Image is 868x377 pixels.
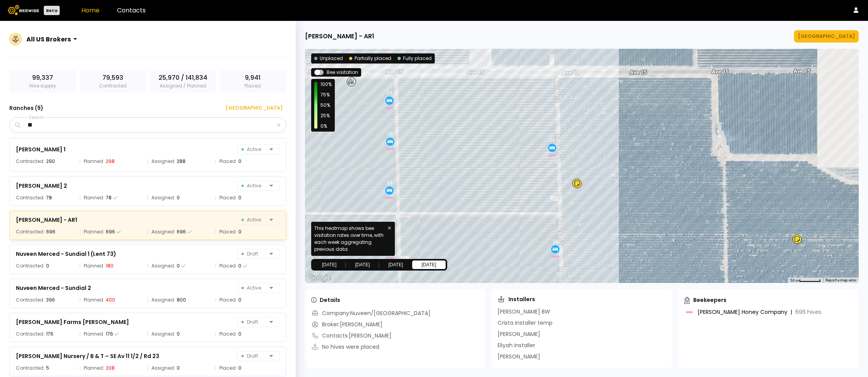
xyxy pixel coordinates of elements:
[313,260,346,269] button: [DATE]
[152,296,175,304] span: Assigned:
[81,6,100,15] a: Home
[349,55,391,62] div: Partially placed
[241,215,266,224] span: Active
[177,364,180,372] div: 0
[238,262,241,270] div: 0
[241,249,266,259] span: Draft
[398,55,432,62] div: Fully placed
[106,330,113,338] div: 176
[158,73,207,82] span: 25,970 / 141,834
[788,278,823,283] button: Map Scale: 50 m per 52 pixels
[152,262,175,270] span: Assigned:
[553,239,558,244] div: 24
[549,137,555,143] div: 24
[790,278,799,283] span: 50 m
[46,262,49,270] div: 0
[9,70,76,93] div: Hive supply
[46,296,55,304] div: 396
[241,181,266,190] span: Active
[498,353,540,361] div: [PERSON_NAME]
[84,330,104,338] span: Planned:
[311,309,431,317] div: Company: Nuveen/[GEOGRAPHIC_DATA]
[387,90,392,96] div: 24
[825,278,856,282] a: Report a map error
[379,260,412,269] button: [DATE]
[102,73,123,82] span: 79,593
[177,262,180,270] div: 0
[152,228,175,236] span: Assigned:
[177,194,180,202] div: 0
[327,70,358,75] span: Bee visitation
[152,158,175,165] span: Assigned:
[320,113,332,118] span: 25%
[16,181,67,190] div: [PERSON_NAME] 2
[307,273,332,283] img: Google
[16,330,45,338] span: Contracted:
[106,228,115,236] div: 696
[106,194,112,202] div: 78
[245,73,260,82] span: 9,941
[84,228,104,236] span: Planned:
[498,319,553,327] div: Crista Installer temp
[320,124,332,129] span: 0%
[498,308,550,316] div: [PERSON_NAME] BW
[320,93,332,97] span: 75%
[320,103,332,108] span: 50%
[16,351,159,361] div: [PERSON_NAME] Nursery / B & T – SE Av 11 1/2 / Rd 23
[32,73,53,82] span: 99,337
[46,228,55,236] div: 696
[79,70,146,93] div: Contracted
[219,364,237,372] span: Placed:
[314,55,343,62] div: Unplaced
[46,364,49,372] div: 5
[117,6,146,15] a: Contacts
[177,158,186,165] div: 288
[16,215,77,224] div: [PERSON_NAME] - AR1
[219,330,237,338] span: Placed:
[106,296,115,304] div: 400
[320,82,332,87] span: 100%
[84,262,104,270] span: Planned:
[346,260,379,269] button: [DATE]
[795,308,821,316] span: 696 hives
[177,228,186,236] div: 696
[16,249,116,259] div: Nuveen Merced - Sundial 1 (Lent 73)
[152,364,175,372] span: Assigned:
[84,158,104,165] span: Planned:
[44,6,60,15] div: Beta
[412,260,446,269] button: [DATE]
[16,228,45,236] span: Contracted:
[241,283,266,293] span: Active
[216,102,286,114] button: [GEOGRAPHIC_DATA]
[84,296,104,304] span: Planned:
[219,158,237,165] span: Placed:
[16,364,45,372] span: Contracted:
[16,296,45,304] span: Contracted:
[16,283,91,293] div: Nuveen Merced - Sundial 2
[219,262,237,270] span: Placed:
[152,194,175,202] span: Assigned:
[177,296,186,304] div: 800
[46,330,53,338] div: 176
[9,103,43,113] h3: Ranches ( 9 )
[387,180,392,185] div: 24
[16,262,45,270] span: Contracted:
[16,158,45,165] span: Contracted:
[16,194,45,202] span: Contracted:
[794,30,859,43] button: [GEOGRAPHIC_DATA]
[149,70,216,93] div: Assigned / Planned
[219,228,237,236] span: Placed:
[305,32,374,41] div: [PERSON_NAME] - AR1
[46,194,52,202] div: 78
[220,104,282,112] div: [GEOGRAPHIC_DATA]
[106,262,114,270] div: 180
[498,341,535,350] div: Eliyah installer
[387,131,393,137] div: 24
[311,343,379,351] div: No hives were placed
[16,145,65,154] div: [PERSON_NAME] 1
[790,308,792,316] div: |
[238,194,241,202] div: 0
[238,364,241,372] div: 0
[106,364,115,372] div: 208
[238,296,241,304] div: 0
